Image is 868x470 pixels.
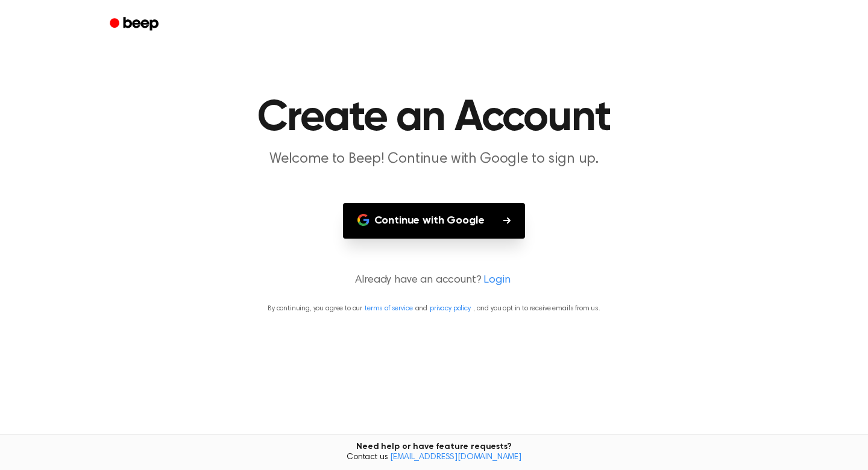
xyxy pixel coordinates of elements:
[483,272,510,289] a: Login
[343,203,526,239] button: Continue with Google
[203,149,665,169] p: Welcome to Beep! Continue with Google to sign up.
[390,453,521,462] a: [EMAIL_ADDRESS][DOMAIN_NAME]
[14,303,854,314] p: By continuing, you agree to our and , and you opt in to receive emails from us.
[125,96,743,140] h1: Create an Account
[430,305,471,312] a: privacy policy
[365,305,412,312] a: terms of service
[14,272,854,289] p: Already have an account?
[7,453,861,463] span: Contact us
[101,13,169,36] a: Beep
